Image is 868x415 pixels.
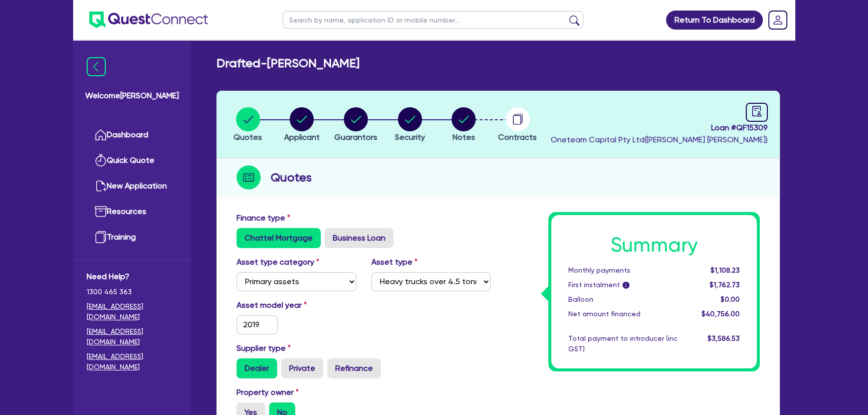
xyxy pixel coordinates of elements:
[271,168,312,186] h2: Quotes
[498,107,537,144] button: Contracts
[561,265,685,276] div: Monthly payments
[237,165,261,189] img: step-icon
[87,57,106,76] img: icon-menu-close
[622,282,629,289] span: i
[451,107,476,144] button: Notes
[237,386,299,398] label: Property owner
[765,7,791,33] a: Dropdown toggle
[87,199,177,225] a: Resources
[229,299,364,311] label: Asset model year
[394,107,425,144] button: Security
[568,233,740,257] h1: Summary
[334,107,378,144] button: Guarantors
[237,358,277,378] label: Dealer
[89,12,208,28] img: quest-connect-logo-blue
[561,333,685,354] div: Total payment to introducer (inc GST)
[746,103,768,122] a: audit
[702,310,740,318] span: $40,756.00
[87,271,177,283] span: Need Help?
[87,148,177,173] a: Quick Quote
[561,309,685,319] div: Net amount financed
[395,132,425,142] span: Security
[334,132,377,142] span: Guarantors
[561,280,685,290] div: First instalment
[710,281,740,289] span: $1,762.73
[561,294,685,305] div: Balloon
[95,180,107,192] img: new-application
[87,351,177,372] a: [EMAIL_ADDRESS][DOMAIN_NAME]
[95,231,107,243] img: training
[284,132,320,142] span: Applicant
[283,11,583,29] input: Search by name, application ID or mobile number...
[666,11,763,30] a: Return To Dashboard
[234,132,262,142] span: Quotes
[721,295,740,303] span: $0.00
[551,135,768,144] span: Oneteam Capital Pty Ltd ( [PERSON_NAME] [PERSON_NAME] )
[284,107,320,144] button: Applicant
[325,228,393,248] label: Business Loan
[237,342,291,354] label: Supplier type
[237,212,290,224] label: Finance type
[87,301,177,322] a: [EMAIL_ADDRESS][DOMAIN_NAME]
[87,173,177,199] a: New Application
[87,225,177,250] a: Training
[233,107,263,144] button: Quotes
[87,326,177,347] a: [EMAIL_ADDRESS][DOMAIN_NAME]
[216,56,359,71] h2: Drafted - [PERSON_NAME]
[95,154,107,166] img: quick-quote
[551,122,768,134] span: Loan # QF15309
[453,132,475,142] span: Notes
[95,205,107,218] img: resources
[751,106,762,117] span: audit
[498,132,537,142] span: Contracts
[237,228,321,248] label: Chattel Mortgage
[711,266,740,274] span: $1,108.23
[281,358,323,378] label: Private
[87,287,177,297] span: 1300 465 363
[371,256,417,268] label: Asset type
[327,358,381,378] label: Refinance
[85,90,179,102] span: Welcome [PERSON_NAME]
[87,122,177,148] a: Dashboard
[237,256,319,268] label: Asset type category
[708,334,740,342] span: $3,586.53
